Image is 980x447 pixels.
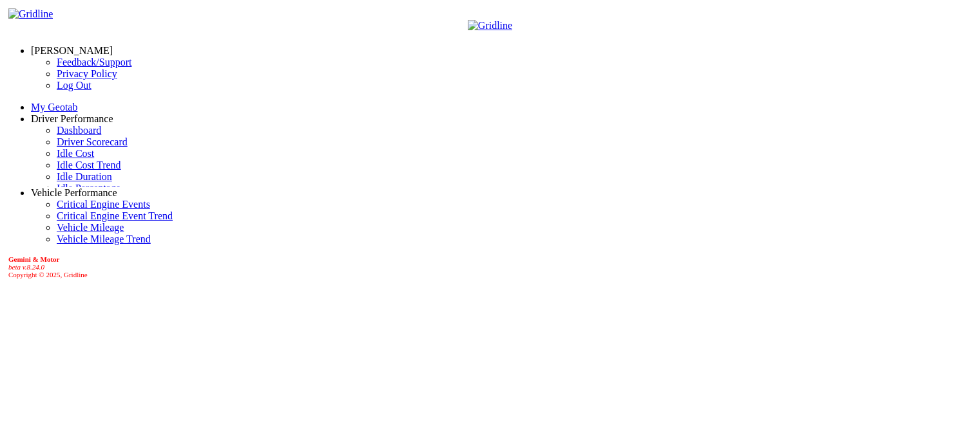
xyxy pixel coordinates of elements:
[31,102,77,113] a: My Geotab
[57,68,117,79] a: Privacy Policy
[57,148,94,159] a: Idle Cost
[8,255,975,278] div: Copyright © 2025, Gridline
[31,187,117,198] a: Vehicle Performance
[31,113,113,124] a: Driver Performance
[8,8,53,20] img: Gridline
[57,233,151,244] a: Vehicle Mileage Trend
[57,136,128,147] a: Driver Scorecard
[8,263,44,271] i: beta v.8.24.0
[57,160,121,170] a: Idle Cost Trend
[57,57,131,68] a: Feedback/Support
[8,255,59,263] b: Gemini & Motor
[57,125,101,136] a: Dashboard
[57,80,91,91] a: Log Out
[468,20,512,32] img: Gridline
[31,45,113,56] a: [PERSON_NAME]
[57,171,112,182] a: Idle Duration
[57,222,124,233] a: Vehicle Mileage
[57,183,120,194] a: Idle Percentage
[57,210,173,221] a: Critical Engine Event Trend
[57,199,150,210] a: Critical Engine Events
